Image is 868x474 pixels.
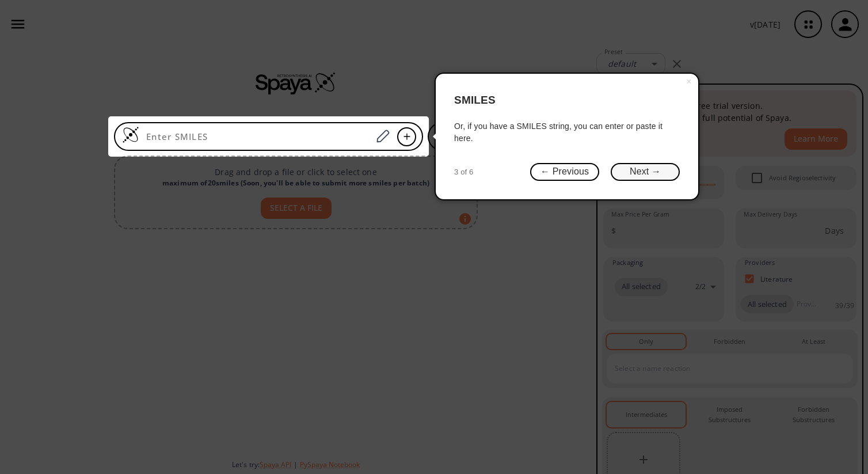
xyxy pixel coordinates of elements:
[454,166,473,178] span: 3 of 6
[611,163,680,181] button: Next →
[122,126,139,143] img: Logo Spaya
[139,131,372,142] input: Enter SMILES
[530,163,599,181] button: ← Previous
[454,83,680,118] header: SMILES
[680,74,698,90] button: Close
[454,120,680,145] div: Or, if you have a SMILES string, you can enter or paste it here.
